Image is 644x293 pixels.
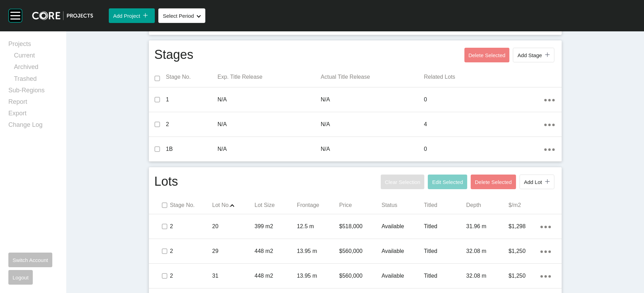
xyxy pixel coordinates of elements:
[471,175,516,189] button: Delete Selected
[297,272,339,280] p: 13.95 m
[212,272,255,280] p: 31
[158,8,205,23] button: Select Period
[166,96,218,103] p: 1
[509,201,551,209] p: $/m2
[14,63,58,74] a: Archived
[255,201,297,209] p: Lot Size
[170,201,212,209] p: Stage No.
[218,145,321,153] p: N/A
[424,201,466,209] p: Titled
[321,145,424,153] p: N/A
[339,201,381,209] p: Price
[163,13,194,19] span: Select Period
[381,201,424,209] p: Status
[509,247,540,255] p: $1,250
[170,272,212,280] p: 2
[14,51,58,63] a: Current
[381,247,424,255] p: Available
[170,223,212,230] p: 2
[255,247,297,255] p: 448 m2
[212,201,255,209] p: Lot No.
[218,73,321,81] p: Exp. Title Release
[218,96,321,103] p: N/A
[8,109,58,121] a: Export
[424,96,544,103] p: 0
[385,179,421,185] span: Clear Selection
[297,223,339,230] p: 12.5 m
[154,173,178,191] h1: Lots
[8,121,58,132] a: Change Log
[297,201,339,209] p: Frontage
[524,179,542,185] span: Add Lot
[154,46,194,64] h1: Stages
[8,40,58,51] a: Projects
[255,223,297,230] p: 399 m2
[475,179,512,185] span: Delete Selected
[466,272,508,280] p: 32.08 m
[166,145,218,153] p: 1B
[424,73,544,81] p: Related Lots
[424,223,466,230] p: Titled
[321,121,424,128] p: N/A
[469,52,506,58] span: Delete Selected
[432,179,463,185] span: Edit Selected
[424,247,466,255] p: Titled
[297,247,339,255] p: 13.95 m
[381,175,425,189] button: Clear Selection
[8,86,58,98] a: Sub-Regions
[466,223,508,230] p: 31.96 m
[321,96,424,103] p: N/A
[14,75,58,86] a: Trashed
[466,201,508,209] p: Depth
[13,275,29,280] span: Logout
[428,175,467,189] button: Edit Selected
[13,257,48,263] span: Switch Account
[113,13,140,19] span: Add Project
[509,272,540,280] p: $1,250
[339,247,381,255] p: $560,000
[166,73,218,81] p: Stage No.
[339,272,381,280] p: $560,000
[32,11,93,20] img: core-logo-dark.3138cae2.png
[321,73,424,81] p: Actual Title Release
[339,223,381,230] p: $518,000
[212,247,255,255] p: 29
[255,272,297,280] p: 448 m2
[381,272,424,280] p: Available
[8,270,33,285] button: Logout
[166,121,218,128] p: 2
[8,253,52,267] button: Switch Account
[109,8,155,23] button: Add Project
[466,247,508,255] p: 32.08 m
[520,175,554,189] button: Add Lot
[424,121,544,128] p: 4
[212,223,255,230] p: 20
[424,145,544,153] p: 0
[218,121,321,128] p: N/A
[8,98,58,109] a: Report
[170,247,212,255] p: 2
[464,48,510,62] button: Delete Selected
[424,272,466,280] p: Titled
[517,52,542,58] span: Add Stage
[381,223,424,230] p: Available
[509,223,540,230] p: $1,298
[513,48,554,62] button: Add Stage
